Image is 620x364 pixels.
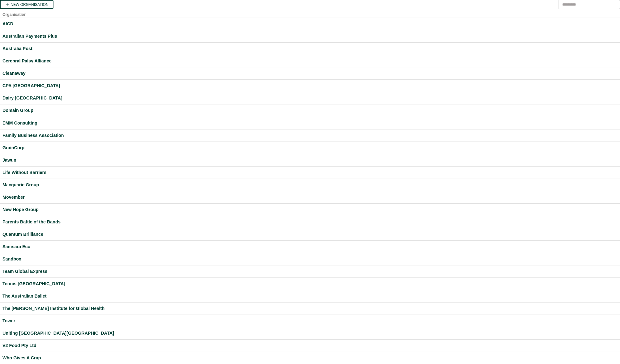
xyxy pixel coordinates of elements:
[2,181,618,188] a: Macquarie Group
[2,57,618,65] a: Cerebral Palsy Alliance
[2,82,618,89] a: CPA [GEOGRAPHIC_DATA]
[2,144,618,151] a: GrainCorp
[2,293,618,300] a: The Australian Ballet
[2,354,618,362] a: Who Gives A Crap
[2,243,618,250] a: Samsara Eco
[2,317,618,324] a: Tower
[2,280,618,287] a: Tennis [GEOGRAPHIC_DATA]
[2,305,618,312] a: The [PERSON_NAME] Institute for Global Health
[2,132,618,139] a: Family Business Association
[2,70,618,77] a: Cleanaway
[2,194,618,201] a: Movember
[2,231,618,238] a: Quantum Brilliance
[2,95,618,102] a: Dairy [GEOGRAPHIC_DATA]
[2,342,618,349] a: V2 Food Pty Ltd
[2,45,618,52] a: Australia Post
[2,218,618,226] a: Parents Battle of the Bands
[2,330,618,337] a: Uniting [GEOGRAPHIC_DATA][GEOGRAPHIC_DATA]
[2,107,618,114] a: Domain Group
[2,256,618,263] a: Sandbox
[2,268,618,275] a: Team Global Express
[2,206,618,213] a: New Hope Group
[2,33,618,40] a: Australian Payments Plus
[2,169,618,176] a: Life Without Barriers
[2,120,618,127] a: EMM Consulting
[2,20,618,28] a: AICD
[2,157,618,164] a: Jawun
